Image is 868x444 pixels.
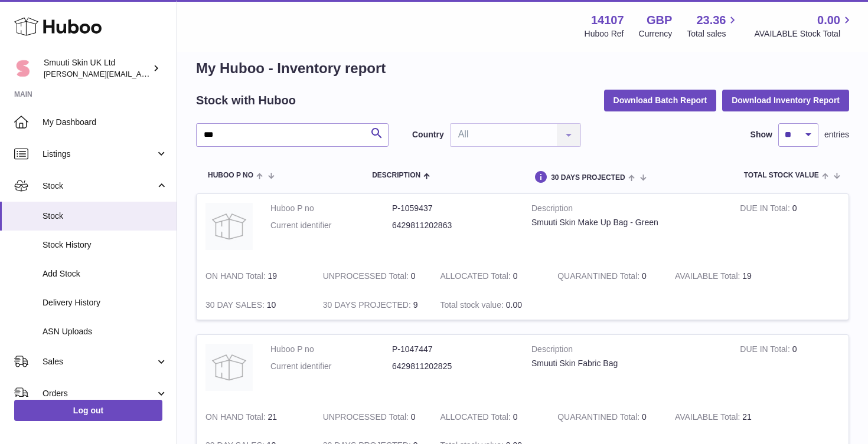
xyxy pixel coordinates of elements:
[205,203,253,250] img: product image
[551,174,625,182] span: 30 DAYS PROJECTED
[392,203,514,214] dd: P-1059437
[323,412,411,425] strong: UNPROCESSED Total
[531,344,722,358] strong: Description
[196,93,296,108] h2: Stock with Huboo
[675,271,742,284] strong: AVAILABLE Total
[14,400,162,421] a: Log out
[392,361,514,372] dd: 6429811202825
[270,220,392,231] dt: Current identifier
[392,220,514,231] dd: 6429811202863
[14,60,32,77] img: ilona@beautyko.fi
[440,271,513,284] strong: ALLOCATED Total
[642,412,647,422] span: 0
[196,59,849,78] h1: My Huboo - Inventory report
[731,194,849,262] td: 0
[647,12,672,28] strong: GBP
[43,149,155,160] span: Listings
[531,358,722,369] div: Smuuti Skin Fabric Bag
[314,403,432,432] td: 0
[205,344,253,391] img: product image
[817,12,840,28] span: 0.00
[744,172,819,179] span: Total stock value
[197,403,314,432] td: 21
[675,412,742,425] strong: AVAILABLE Total
[604,90,717,111] button: Download Batch Report
[696,12,726,28] span: 23.36
[666,262,784,291] td: 19
[750,129,772,140] label: Show
[372,172,420,179] span: Description
[431,403,549,432] td: 0
[412,129,444,140] label: Country
[392,344,514,355] dd: P-1047447
[754,12,854,40] a: 0.00 AVAILABLE Stock Total
[666,403,784,432] td: 21
[687,12,739,40] a: 23.36 Total sales
[585,28,624,40] div: Huboo Ref
[431,262,549,291] td: 0
[722,90,849,111] button: Download Inventory Report
[43,268,168,279] span: Add Stock
[824,129,849,140] span: entries
[531,203,722,217] strong: Description
[740,344,792,357] strong: DUE IN Total
[591,12,624,28] strong: 14107
[43,356,155,367] span: Sales
[43,326,168,337] span: ASN Uploads
[270,344,392,355] dt: Huboo P no
[44,57,150,80] div: Smuuti Skin UK Ltd
[639,28,673,40] div: Currency
[43,180,155,192] span: Stock
[557,412,642,425] strong: QUARANTINED Total
[205,300,267,313] strong: 30 DAY SALES
[323,300,413,313] strong: 30 DAYS PROJECTED
[642,271,647,281] span: 0
[440,300,505,313] strong: Total stock value
[43,239,168,251] span: Stock History
[270,203,392,214] dt: Huboo P no
[740,203,792,216] strong: DUE IN Total
[314,262,432,291] td: 0
[197,262,314,291] td: 19
[440,412,513,425] strong: ALLOCATED Total
[205,271,268,284] strong: ON HAND Total
[754,28,854,40] span: AVAILABLE Stock Total
[43,211,168,222] span: Stock
[323,271,411,284] strong: UNPROCESSED Total
[205,412,268,425] strong: ON HAND Total
[208,172,253,179] span: Huboo P no
[506,300,522,310] span: 0.00
[531,217,722,228] div: Smuuti Skin Make Up Bag - Green
[43,117,168,128] span: My Dashboard
[197,291,314,320] td: 10
[314,291,432,320] td: 9
[43,297,168,308] span: Delivery History
[687,28,739,40] span: Total sales
[44,69,237,78] span: [PERSON_NAME][EMAIL_ADDRESS][DOMAIN_NAME]
[43,388,155,399] span: Orders
[270,361,392,372] dt: Current identifier
[557,271,642,284] strong: QUARANTINED Total
[731,335,849,403] td: 0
